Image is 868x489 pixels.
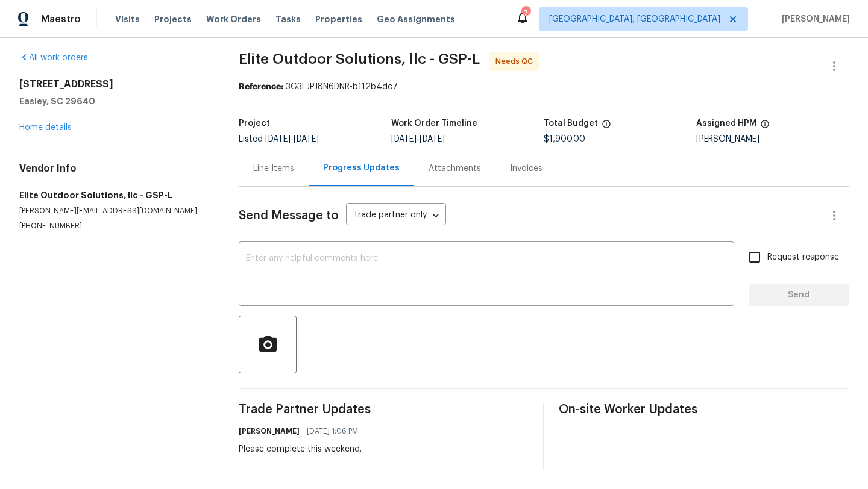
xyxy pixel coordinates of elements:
[346,206,446,226] div: Trade partner only
[239,119,270,128] h5: Project
[19,221,210,231] p: [PHONE_NUMBER]
[544,119,598,128] h5: Total Budget
[206,13,261,25] span: Work Orders
[19,163,210,175] h4: Vendor Info
[549,13,720,25] span: [GEOGRAPHIC_DATA], [GEOGRAPHIC_DATA]
[239,425,300,437] h6: [PERSON_NAME]
[239,403,529,416] span: Trade Partner Updates
[696,135,849,143] div: [PERSON_NAME]
[19,206,210,216] p: [PERSON_NAME][EMAIL_ADDRESS][DOMAIN_NAME]
[154,13,192,25] span: Projects
[544,135,585,143] span: $1,900.00
[239,81,849,93] div: 3G3EJPJ8N6DNR-b112b4dc7
[239,83,283,91] b: Reference:
[391,135,417,143] span: [DATE]
[41,13,81,25] span: Maestro
[19,54,88,62] a: All work orders
[19,123,72,132] a: Home details
[294,135,319,143] span: [DATE]
[495,55,538,67] span: Needs QC
[377,13,455,25] span: Geo Assignments
[696,119,756,128] h5: Assigned HPM
[559,403,849,416] span: On-site Worker Updates
[767,251,839,264] span: Request response
[275,15,301,23] span: Tasks
[391,119,477,128] h5: Work Order Timeline
[315,13,362,25] span: Properties
[510,163,542,175] div: Invoices
[19,189,210,201] h5: Elite Outdoor Solutions, llc - GSP-L
[253,163,294,175] div: Line Items
[323,162,400,174] div: Progress Updates
[265,135,291,143] span: [DATE]
[760,119,770,135] span: The hpm assigned to this work order.
[777,13,850,25] span: [PERSON_NAME]
[391,135,445,143] span: -
[521,7,530,19] div: 7
[115,13,140,25] span: Visits
[19,78,210,90] h2: [STREET_ADDRESS]
[239,443,365,455] div: Please complete this weekend.
[265,135,319,143] span: -
[19,95,210,107] h5: Easley, SC 29640
[307,425,358,437] span: [DATE] 1:06 PM
[239,135,319,143] span: Listed
[239,210,339,222] span: Send Message to
[602,119,611,135] span: The total cost of line items that have been proposed by Opendoor. This sum includes line items th...
[429,163,481,175] div: Attachments
[420,135,445,143] span: [DATE]
[239,52,480,66] span: Elite Outdoor Solutions, llc - GSP-L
